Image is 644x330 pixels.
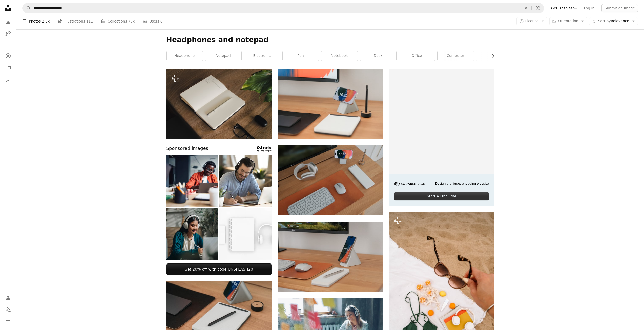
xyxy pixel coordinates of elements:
a: A modern workspace with computer accessories organized. [278,178,383,183]
button: Orientation [549,17,587,25]
a: Phone and accessories neatly arranged on a wooden desk. [278,254,383,259]
button: Visual search [532,3,544,13]
span: Relevance [598,19,629,24]
img: an open notebook on a desk next to a pair of glasses [166,69,272,139]
a: computer [438,51,474,61]
a: A phone, pad, and pen sit on a wooden desk. [278,102,383,106]
img: Woman enjoying her online class, attentively taking notes as she stays engaged and focused [166,208,218,260]
button: Language [3,305,13,315]
a: notepad [205,51,241,61]
a: Photos [3,16,13,26]
a: Illustrations [3,28,13,38]
span: Sponsored images [166,145,208,152]
a: Get 20% off with code UNSPLASH20 [166,263,272,275]
a: A woman works happily on her laptop. [278,325,383,329]
a: office [399,51,435,61]
a: electronic [244,51,280,61]
a: desk [360,51,396,61]
a: Collections [3,63,13,73]
span: License [525,19,539,23]
span: Sort by [598,19,611,23]
img: A modern workspace with computer accessories organized. [278,145,383,215]
a: Get Unsplash+ [548,4,581,12]
button: scroll list to the right [488,51,494,61]
a: notebook [321,51,358,61]
span: 111 [86,18,93,24]
a: pen [283,51,319,61]
a: Log in [581,4,597,12]
a: mac [476,51,512,61]
img: Top view of notebook with headphones and smartphone on white background [219,208,272,260]
a: Users 0 [143,13,163,29]
button: License [516,17,548,25]
a: Design a unique, engaging websiteStart A Free Trial [389,69,494,206]
a: an open notebook on a desk next to a pair of glasses [166,102,272,106]
img: file-1705255347840-230a6ab5bca9image [394,182,425,186]
a: headphone [167,51,203,61]
span: Orientation [558,19,578,23]
img: University Students Studying Together In The Library [166,155,218,207]
button: Clear [520,3,531,13]
span: 75k [128,18,135,24]
a: A pen, tablet, and phone on a desk. [166,314,272,318]
span: Design a unique, engaging website [435,182,489,186]
a: Download History [3,75,13,85]
img: A phone, pad, and pen sit on a wooden desk. [278,69,383,139]
img: Smiling Caucasian man in headphones study on laptop [219,155,272,207]
a: Explore [3,51,13,61]
h1: Headphones and notepad [166,35,494,45]
a: Log in / Sign up [3,293,13,303]
form: Find visuals sitewide [22,3,544,13]
button: Submit an image [601,4,638,12]
button: Search Unsplash [23,3,31,13]
button: Menu [3,317,13,327]
a: Collections 75k [101,13,135,29]
button: Sort byRelevance [589,17,638,25]
a: A person holding a pair of sunglasses on top of a towel [389,284,494,288]
div: Start A Free Trial [394,192,489,200]
span: 0 [160,18,163,24]
img: Phone and accessories neatly arranged on a wooden desk. [278,222,383,292]
a: Illustrations 111 [58,13,93,29]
